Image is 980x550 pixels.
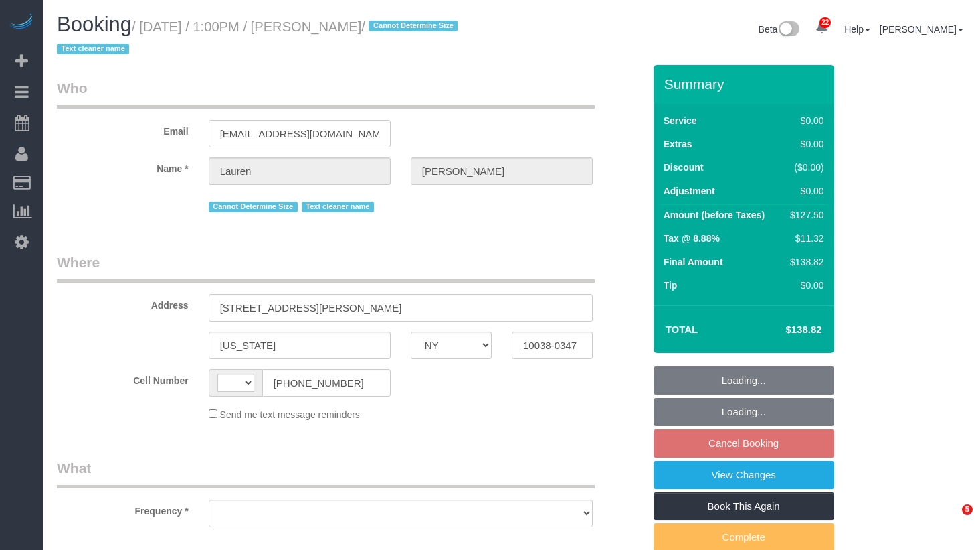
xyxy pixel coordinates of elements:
input: Zip Code [512,332,593,359]
label: Tax @ 8.88% [664,232,720,245]
span: 22 [819,17,831,28]
a: Beta [759,24,800,35]
div: $0.00 [785,137,823,151]
span: 5 [962,504,973,515]
span: Text cleaner name [57,44,129,54]
small: / [DATE] / 1:00PM / [PERSON_NAME] [57,19,462,57]
span: Send me text message reminders [220,409,360,420]
a: Book This Again [654,492,834,521]
label: Service [664,114,697,127]
label: Address [47,294,199,312]
div: $138.82 [785,255,823,269]
a: Help [844,24,870,35]
label: Amount (before Taxes) [664,208,765,222]
a: View Changes [654,461,834,489]
input: Cell Number [262,369,391,397]
label: Adjustment [664,184,715,198]
div: $0.00 [785,279,823,292]
div: ($0.00) [785,161,823,174]
label: Cell Number [47,369,199,387]
input: City [209,332,391,359]
div: $0.00 [785,114,823,127]
label: Tip [664,279,678,292]
iframe: Intercom live chat [935,504,967,537]
strong: Total [666,324,698,335]
label: Frequency * [47,500,199,518]
div: $127.50 [785,208,823,222]
span: Cannot Determine Size [209,202,298,212]
img: New interface [777,21,799,39]
span: Booking [57,13,132,36]
h3: Summary [664,76,827,92]
h4: $138.82 [745,324,821,336]
div: $11.32 [785,232,823,245]
input: Last Name [411,157,593,185]
label: Extras [664,137,692,151]
legend: Where [57,253,595,283]
div: $0.00 [785,184,823,198]
label: Final Amount [664,255,723,269]
label: Email [47,120,199,138]
span: Cannot Determine Size [369,21,458,31]
label: Name * [47,157,199,176]
img: Automaid Logo [8,13,35,32]
legend: What [57,458,595,488]
span: Text cleaner name [302,202,374,212]
input: First Name [209,157,391,185]
label: Discount [664,161,704,174]
a: [PERSON_NAME] [880,24,963,35]
a: 22 [809,13,835,43]
legend: Who [57,78,595,109]
input: Email [209,120,391,147]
